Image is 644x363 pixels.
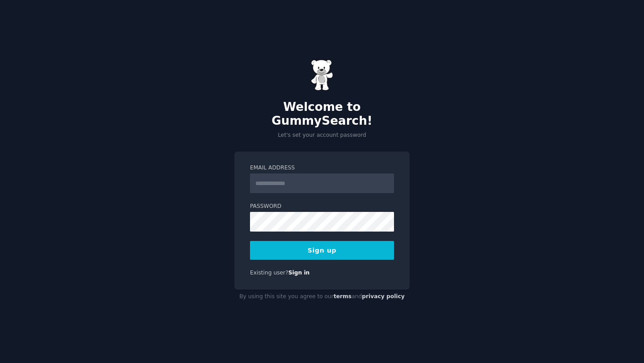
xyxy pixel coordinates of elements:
span: Existing user? [250,270,288,276]
img: Gummy Bear [311,59,333,91]
h2: Welcome to GummySearch! [234,100,410,128]
a: terms [334,293,352,300]
a: Sign in [288,270,310,276]
div: By using this site you agree to our and [234,290,410,304]
p: Let's set your account password [234,131,410,139]
label: Email Address [250,164,394,172]
a: privacy policy [362,293,405,300]
button: Sign up [250,241,394,260]
label: Password [250,203,394,211]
